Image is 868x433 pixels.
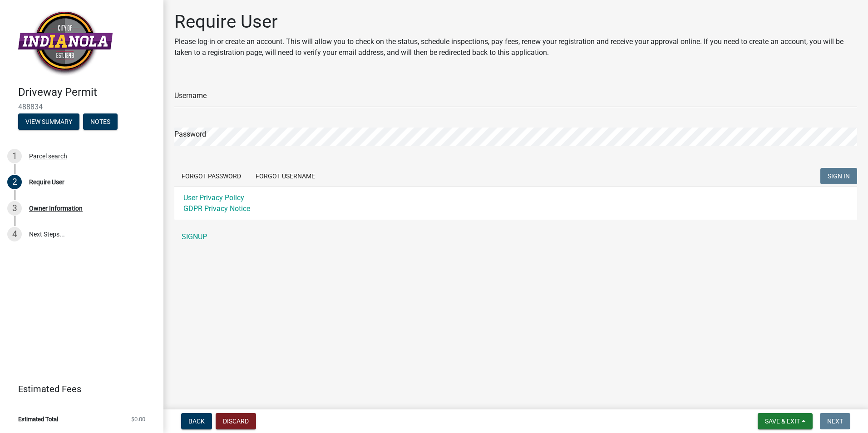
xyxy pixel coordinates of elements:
[7,227,22,241] div: 4
[183,204,250,213] a: GDPR Privacy Notice
[183,193,244,202] a: User Privacy Policy
[7,175,22,189] div: 2
[83,118,118,126] wm-modal-confirm: Notes
[18,416,58,422] span: Estimated Total
[29,153,67,159] div: Parcel search
[248,168,322,184] button: Forgot Username
[216,413,256,429] button: Discard
[758,413,813,429] button: Save & Exit
[820,168,857,184] button: SIGN IN
[174,11,857,33] h1: Require User
[828,172,850,180] span: SIGN IN
[18,113,79,130] button: View Summary
[29,179,64,185] div: Require User
[181,413,212,429] button: Back
[7,380,149,398] a: Estimated Fees
[83,113,118,130] button: Notes
[29,205,83,212] div: Owner Information
[174,36,857,58] p: Please log-in or create an account. This will allow you to check on the status, schedule inspecti...
[18,86,156,99] h4: Driveway Permit
[18,118,79,126] wm-modal-confirm: Summary
[827,418,843,425] span: Next
[765,418,800,425] span: Save & Exit
[820,413,850,429] button: Next
[7,201,22,216] div: 3
[174,168,248,184] button: Forgot Password
[18,10,113,76] img: City of Indianola, Iowa
[188,418,205,425] span: Back
[18,103,145,111] span: 488834
[174,228,857,246] a: SIGNUP
[131,416,145,422] span: $0.00
[7,149,22,163] div: 1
